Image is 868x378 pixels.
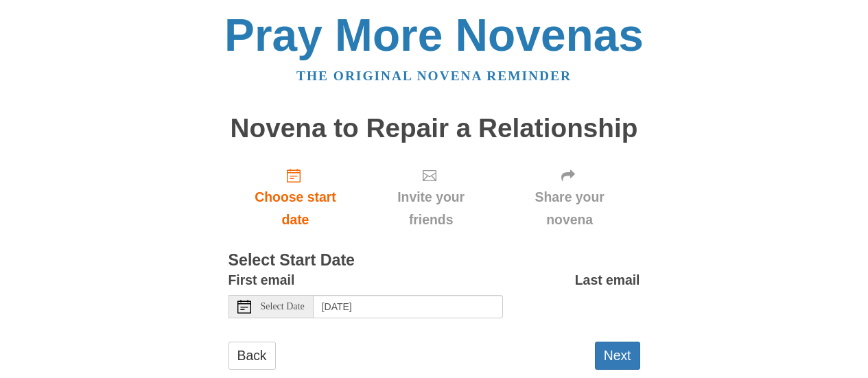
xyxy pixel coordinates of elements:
a: Back [228,342,276,370]
h1: Novena to Repair a Relationship [228,114,640,143]
span: Invite your friends [376,186,485,231]
span: Select Date [261,302,305,311]
a: Pray More Novenas [224,10,644,60]
label: Last email [575,269,640,292]
span: Share your novena [513,186,626,231]
span: Choose start date [242,186,349,231]
div: Click "Next" to confirm your start date first. [362,156,499,238]
a: The original novena reminder [296,69,572,83]
label: First email [228,269,295,292]
div: Click "Next" to confirm your start date first. [500,156,640,238]
button: Next [595,342,640,370]
h3: Select Start Date [228,252,640,270]
a: Choose start date [228,156,363,238]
